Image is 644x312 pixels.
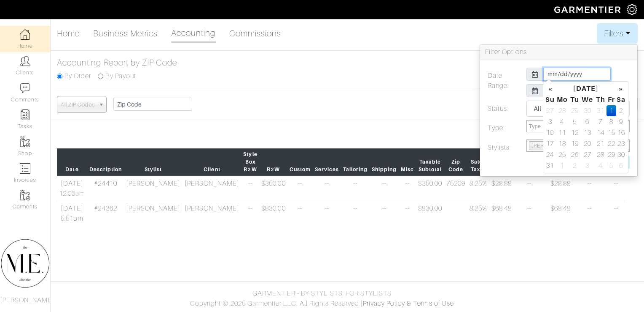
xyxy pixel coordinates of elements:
[182,176,241,201] td: [PERSON_NAME]
[576,201,604,225] td: --
[604,201,629,225] td: --
[569,105,580,116] td: 29
[124,176,182,201] td: [PERSON_NAME]
[124,201,182,225] td: [PERSON_NAME]
[105,71,136,81] label: By Payout
[259,201,287,225] td: $830.00
[20,109,30,120] img: reminder-icon-8004d30b9f0a5d33ae49ab947aed9ed385cf756f9e5892f1edd6e32f2345188e.png
[370,148,399,176] th: Shipping
[416,176,444,201] td: $350.00
[595,149,606,160] td: 28
[480,45,637,60] h3: Filter Options
[57,148,87,176] th: Date
[580,160,595,171] td: 3
[616,160,626,171] td: 6
[555,83,616,94] th: [DATE]
[580,138,595,149] td: 20
[341,148,370,176] th: Tailoring
[287,148,313,176] th: Custom
[569,160,580,171] td: 2
[595,138,606,149] td: 21
[580,94,595,105] th: We
[545,160,555,171] td: 31
[606,149,616,160] td: 29
[61,96,95,113] span: All ZIP Codes
[569,149,580,160] td: 26
[313,148,341,176] th: Services
[241,148,260,176] th: Style Box R2W
[606,127,616,138] td: 15
[467,201,489,225] td: 8.25%
[341,176,370,201] td: --
[467,176,489,201] td: 8.25%
[616,83,626,94] th: »
[57,137,625,145] div: COGS = Cost of Goods Sold
[545,105,555,116] td: 27
[20,29,30,40] img: dashboard-icon-dbcd8f5a0b271acd01030246c82b418ddd0df26cd7fceb0bd07c9910d44c42f6.png
[616,116,626,127] td: 9
[569,138,580,149] td: 19
[241,176,260,201] td: --
[555,116,569,127] td: 4
[467,148,489,176] th: Sales Tax %
[616,138,626,149] td: 23
[481,140,520,156] label: Stylists:
[190,300,361,307] span: Copyright © 2025 Garmentier LLC. All Rights Reserved.
[124,148,182,176] th: Stylist
[481,101,520,120] label: Status:
[416,201,444,225] td: $830.00
[595,160,606,171] td: 4
[555,127,569,138] td: 11
[489,176,514,201] td: $28.88
[287,176,313,201] td: --
[545,83,555,94] th: «
[604,176,629,201] td: --
[94,180,117,187] a: #24410
[20,137,30,147] img: garments-icon-b7da505a4dc4fd61783c78ac3ca0ef83fa9d6f193b1c9dc38574b1d14d53ca28.png
[399,201,416,225] td: --
[580,149,595,160] td: 27
[514,201,545,225] td: --
[20,56,30,66] img: clients-icon-6bae9207a08558b7cb47a8932f037763ab4055f8c8b6bfacd5dc20c3e0201464.png
[531,142,577,149] span: [PERSON_NAME]
[569,116,580,127] td: 5
[87,148,124,176] th: Description
[363,300,454,307] a: Privacy Policy & Terms of Use
[627,4,637,15] img: gear-icon-white-bd11855cb880d31180b6d7d6211b90ccbf57a29d726f0c71d8c61bd08dd39cc2.png
[399,148,416,176] th: Misc
[64,71,91,81] label: By Order
[370,176,399,201] td: --
[171,25,216,43] a: Accounting
[57,25,80,42] a: Home
[229,25,282,42] a: Commissions
[580,127,595,138] td: 13
[597,23,638,44] button: Filters
[616,105,626,116] td: 2
[595,105,606,116] td: 31
[57,57,638,68] h5: Accounting Report by ZIP Code
[545,201,576,225] td: $68.48
[606,116,616,127] td: 8
[606,94,616,105] th: Fr
[259,176,287,201] td: $350.00
[545,116,555,127] td: 3
[57,176,87,201] td: [DATE] 12:00am
[555,105,569,116] td: 28
[444,176,467,201] td: 75209
[616,94,626,105] th: Sa
[20,190,30,200] img: garments-icon-b7da505a4dc4fd61783c78ac3ca0ef83fa9d6f193b1c9dc38574b1d14d53ca28.png
[580,116,595,127] td: 6
[545,94,555,105] th: Su
[287,201,313,225] td: --
[416,148,444,176] th: Taxable Subtotal
[555,149,569,160] td: 25
[606,160,616,171] td: 5
[595,127,606,138] td: 14
[481,68,520,101] label: Date Range:
[399,176,416,201] td: --
[569,127,580,138] td: 12
[545,176,576,201] td: $28.88
[182,201,241,225] td: [PERSON_NAME]
[616,127,626,138] td: 16
[20,83,30,93] img: comment-icon-a0a6a9ef722e966f86d9cbdc48e553b5cf19dbc54f86b18d962a5391bc8f6eb6.png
